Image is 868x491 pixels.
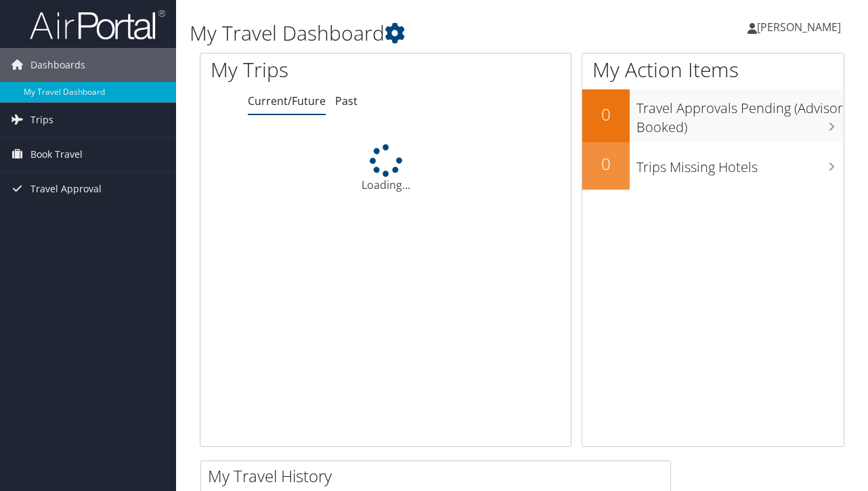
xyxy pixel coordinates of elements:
[582,103,630,126] h2: 0
[747,7,854,47] a: [PERSON_NAME]
[636,151,844,177] h3: Trips Missing Hotels
[582,142,844,190] a: 0Trips Missing Hotels
[582,152,630,175] h2: 0
[30,137,83,171] span: Book Travel
[30,103,53,137] span: Trips
[335,93,357,108] a: Past
[190,19,633,47] h1: My Travel Dashboard
[30,172,102,206] span: Travel Approval
[30,48,85,82] span: Dashboards
[208,465,670,488] h2: My Travel History
[636,92,844,137] h3: Travel Approvals Pending (Advisor Booked)
[757,20,841,35] span: [PERSON_NAME]
[582,89,844,142] a: 0Travel Approvals Pending (Advisor Booked)
[211,56,406,84] h1: My Trips
[200,144,571,193] div: Loading...
[582,56,844,84] h1: My Action Items
[30,9,165,41] img: airportal-logo.png
[248,93,326,108] a: Current/Future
